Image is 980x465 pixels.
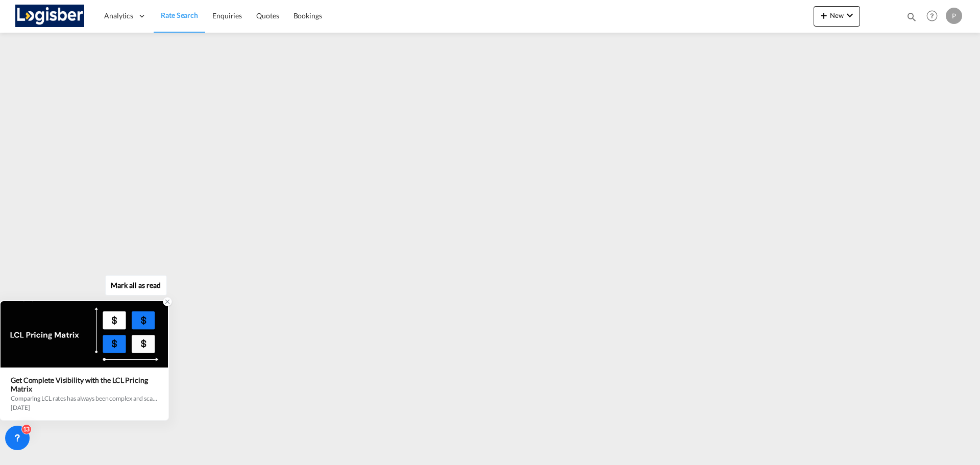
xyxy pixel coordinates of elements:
[906,11,917,22] md-icon: icon-magnify
[293,11,322,20] span: Bookings
[818,11,856,19] span: New
[946,8,962,24] div: P
[923,7,941,25] span: Help
[161,11,198,19] span: Rate Search
[906,11,917,27] div: icon-magnify
[923,7,946,26] div: Help
[818,9,830,21] md-icon: icon-plus 400-fg
[844,9,856,21] md-icon: icon-chevron-down
[256,11,279,20] span: Quotes
[104,11,133,21] span: Analytics
[15,5,84,28] img: d7a75e507efd11eebffa5922d020a472.png
[212,11,242,20] span: Enquiries
[814,6,860,27] button: icon-plus 400-fgNewicon-chevron-down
